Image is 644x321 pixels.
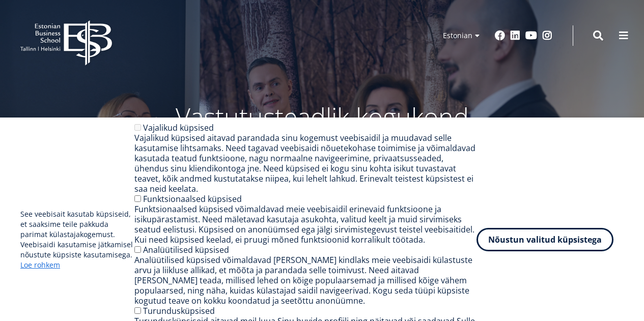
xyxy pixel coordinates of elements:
label: Vajalikud küpsised [143,122,214,133]
a: Loe rohkem [20,260,60,270]
div: Vajalikud küpsised aitavad parandada sinu kogemust veebisaidil ja muudavad selle kasutamise lihts... [134,133,477,194]
label: Analüütilised küpsised [143,244,229,255]
a: Facebook [495,31,505,41]
div: Analüütilised küpsised võimaldavad [PERSON_NAME] kindlaks meie veebisaidi külastuste arvu ja liik... [134,255,477,306]
a: Youtube [525,31,537,41]
a: Linkedin [510,31,520,41]
button: Nõustun valitud küpsistega [477,228,613,251]
p: Vastutusteadlik kogukond [52,102,592,132]
p: See veebisait kasutab küpsiseid, et saaksime teile pakkuda parimat külastajakogemust. Veebisaidi ... [20,209,134,270]
label: Funktsionaalsed küpsised [143,193,242,205]
div: Funktsionaalsed küpsised võimaldavad meie veebisaidil erinevaid funktsioone ja isikupärastamist. ... [134,204,477,245]
label: Turundusküpsised [143,305,215,316]
a: Instagram [542,31,552,41]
